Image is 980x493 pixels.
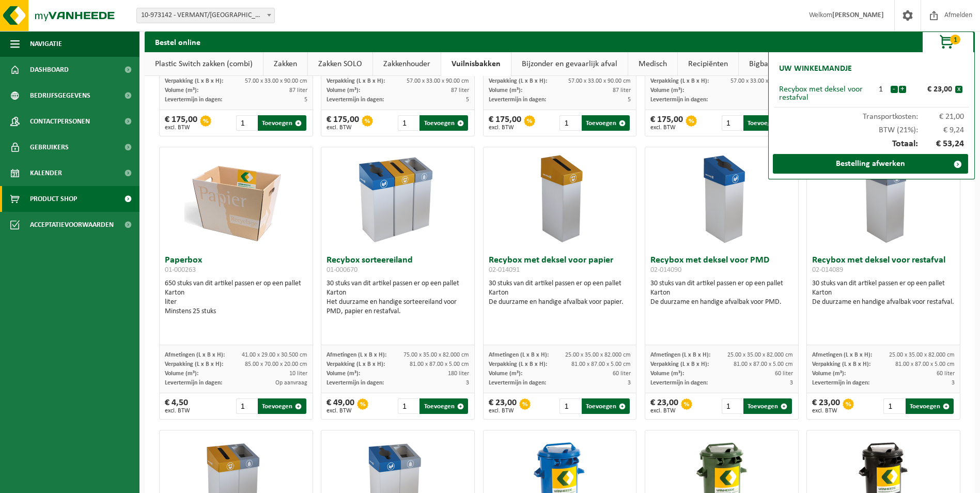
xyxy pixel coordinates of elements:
[489,97,546,103] span: Levertermijn in dagen:
[258,115,306,131] button: Toevoegen
[326,408,354,414] span: excl. BTW
[582,115,630,131] button: Toevoegen
[489,87,522,94] span: Volume (m³):
[263,52,307,76] a: Zakken
[275,380,307,386] span: Op aanvraag
[832,11,884,19] strong: [PERSON_NAME]
[489,78,547,84] span: Verpakking (L x B x H):
[489,266,520,274] span: 02-014091
[628,52,677,76] a: Medisch
[326,361,385,367] span: Verpakking (L x B x H):
[165,298,307,307] div: liter
[734,361,793,367] span: 81.00 x 87.00 x 5.00 cm
[165,256,307,276] h3: Paperbox
[441,52,511,76] a: Vuilnisbakken
[346,147,449,251] img: 01-000670
[145,52,263,76] a: Plastic Switch zakken (combi)
[872,85,890,94] div: 1
[165,380,222,386] span: Levertermijn in dagen:
[489,279,631,307] div: 30 stuks van dit artikel passen er op een pallet
[568,78,631,84] span: 57.00 x 33.00 x 90.00 cm
[722,398,742,414] input: 1
[326,288,469,298] div: Karton
[489,361,547,367] span: Verpakking (L x B x H):
[883,398,904,414] input: 1
[559,115,580,131] input: 1
[918,113,965,121] span: € 21,00
[508,147,611,251] img: 02-014091
[678,52,738,76] a: Recipiënten
[650,97,708,103] span: Levertermijn in dagen:
[326,380,384,386] span: Levertermijn in dagen:
[906,398,954,414] button: Toevoegen
[743,398,791,414] button: Toevoegen
[565,352,631,358] span: 25.00 x 35.00 x 82.000 cm
[937,371,955,377] span: 60 liter
[136,8,275,23] span: 10-973142 - VERMANT/WILRIJK - WILRIJK
[398,115,418,131] input: 1
[650,380,708,386] span: Levertermijn in dagen:
[448,371,469,377] span: 180 liter
[30,186,77,212] span: Product Shop
[559,398,580,414] input: 1
[242,352,307,358] span: 41.00 x 29.00 x 30.500 cm
[722,115,742,131] input: 1
[650,115,683,131] div: € 175,00
[812,279,955,307] div: 30 stuks van dit artikel passen er op een pallet
[407,78,469,84] span: 57.00 x 33.00 x 90.00 cm
[165,361,223,367] span: Verpakking (L x B x H):
[613,371,631,377] span: 60 liter
[922,32,974,52] button: 1
[326,87,360,94] span: Volume (m³):
[398,398,418,414] input: 1
[773,154,968,174] a: Bestelling afwerken
[899,86,906,93] button: +
[650,288,793,298] div: Karton
[489,352,549,358] span: Afmetingen (L x B x H):
[184,147,288,251] img: 01-000263
[289,371,307,377] span: 10 liter
[30,109,90,134] span: Contactpersonen
[165,398,190,414] div: € 4,50
[326,279,469,316] div: 30 stuks van dit artikel passen er op een pallet
[812,361,870,367] span: Verpakking (L x B x H):
[774,134,969,154] div: Totaal:
[511,52,628,76] a: Bijzonder en gevaarlijk afval
[326,298,469,316] div: Het duurzame en handige sorteereiland voor PMD, papier en restafval.
[950,35,960,44] span: 1
[165,352,225,358] span: Afmetingen (L x B x H):
[466,380,469,386] span: 3
[571,361,631,367] span: 81.00 x 87.00 x 5.00 cm
[165,266,196,274] span: 01-000263
[165,371,198,377] span: Volume (m³):
[739,52,786,76] a: Bigbags
[326,256,469,276] h3: Recybox sorteereiland
[326,78,385,84] span: Verpakking (L x B x H):
[812,256,955,276] h3: Recybox met deksel voor restafval
[165,288,307,298] div: Karton
[308,52,372,76] a: Zakken SOLO
[918,126,965,134] span: € 9,24
[582,398,630,414] button: Toevoegen
[774,121,969,134] div: BTW (21%):
[145,32,211,52] h2: Bestel online
[812,298,955,307] div: De duurzame en handige afvalbak voor restafval.
[628,380,631,386] span: 3
[326,352,386,358] span: Afmetingen (L x B x H):
[812,288,955,298] div: Karton
[889,352,955,358] span: 25.00 x 35.00 x 82.000 cm
[891,86,898,93] button: -
[30,134,69,160] span: Gebruikers
[779,85,872,102] div: Recybox met deksel voor restafval
[489,288,631,298] div: Karton
[245,78,307,84] span: 57.00 x 33.00 x 90.00 cm
[918,140,965,149] span: € 53,24
[289,87,307,94] span: 87 liter
[812,371,846,377] span: Volume (m³):
[650,266,681,274] span: 02-014090
[895,361,955,367] span: 81.00 x 87.00 x 5.00 cm
[650,87,684,94] span: Volume (m³):
[489,298,631,307] div: De duurzame en handige afvalbak voor papier.
[451,87,469,94] span: 87 liter
[774,107,969,121] div: Transportkosten:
